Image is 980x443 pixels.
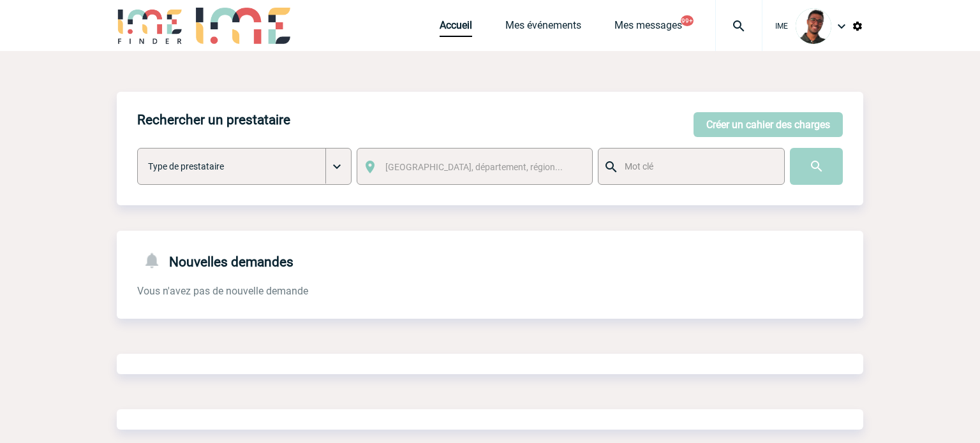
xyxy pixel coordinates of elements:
a: Mes événements [505,19,581,37]
input: Mot clé [621,158,773,175]
a: Mes messages [614,19,682,37]
h4: Rechercher un prestataire [137,112,290,127]
img: 124970-0.jpg [796,8,831,44]
img: IME-Finder [117,8,183,44]
span: [GEOGRAPHIC_DATA], département, région... [385,162,563,172]
h4: Nouvelles demandes [137,251,293,270]
span: Vous n'avez pas de nouvelle demande [137,285,308,297]
button: 99+ [681,15,694,26]
input: Submit [790,148,843,185]
a: Accueil [440,19,472,37]
img: notifications-24-px-g.png [142,251,169,270]
span: IME [775,22,788,31]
